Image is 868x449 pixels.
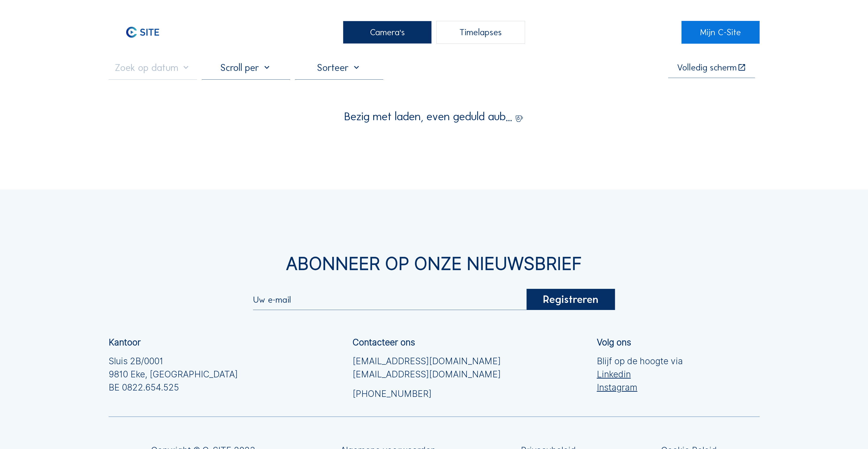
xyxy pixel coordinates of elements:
[677,63,737,72] div: Volledig scherm
[353,338,415,347] div: Contacteer ons
[353,387,501,400] a: [PHONE_NUMBER]
[597,381,683,394] a: Instagram
[344,111,512,122] span: Bezig met laden, even geduld aub...
[353,355,501,368] a: [EMAIL_ADDRESS][DOMAIN_NAME]
[597,338,631,347] div: Volg ons
[109,21,187,44] a: C-SITE Logo
[597,368,683,381] a: Linkedin
[526,289,615,310] div: Registreren
[109,255,760,272] div: Abonneer op onze nieuwsbrief
[109,62,197,74] input: Zoek op datum 󰅀
[681,21,760,44] a: Mijn C-Site
[109,355,238,394] div: Sluis 2B/0001 9810 Eke, [GEOGRAPHIC_DATA] BE 0822.654.525
[109,21,177,44] img: C-SITE Logo
[343,21,431,44] div: Camera's
[436,21,525,44] div: Timelapses
[109,338,141,347] div: Kantoor
[597,355,683,394] div: Blijf op de hoogte via
[353,368,501,381] a: [EMAIL_ADDRESS][DOMAIN_NAME]
[253,296,527,304] input: Uw e-mail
